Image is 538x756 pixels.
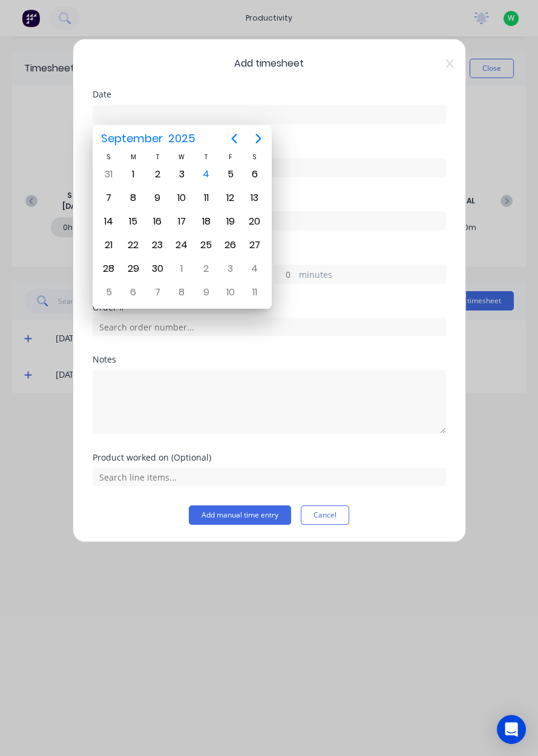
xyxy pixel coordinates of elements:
div: Tuesday, October 7, 2025 [148,283,166,301]
button: Next page [246,127,271,151]
div: Thursday, October 9, 2025 [197,283,215,301]
div: Saturday, September 20, 2025 [246,212,264,231]
div: Saturday, September 13, 2025 [246,189,264,207]
div: Sunday, September 21, 2025 [100,236,118,254]
div: Friday, September 5, 2025 [221,165,240,183]
div: Monday, September 1, 2025 [124,165,142,183]
input: Search line items... [93,468,446,486]
div: Thursday, September 25, 2025 [197,236,215,254]
div: F [218,152,243,162]
div: Open Intercom Messenger [497,715,526,744]
div: Saturday, September 27, 2025 [246,236,264,254]
div: Order # [93,303,446,312]
div: Sunday, September 7, 2025 [100,189,118,207]
div: M [121,152,145,162]
div: Sunday, September 28, 2025 [100,260,118,278]
div: Saturday, October 11, 2025 [246,283,264,301]
button: Previous page [222,127,246,151]
div: Tuesday, September 2, 2025 [148,165,166,183]
div: S [97,152,121,162]
div: Wednesday, September 10, 2025 [172,189,191,207]
div: Thursday, September 11, 2025 [197,189,215,207]
div: Friday, October 10, 2025 [221,283,240,301]
span: September [99,128,166,150]
div: T [194,152,218,162]
div: Sunday, October 5, 2025 [100,283,118,301]
div: Thursday, October 2, 2025 [197,260,215,278]
div: Today, Thursday, September 4, 2025 [197,165,215,183]
button: Add manual time entry [189,505,291,525]
button: September2025 [94,128,203,150]
div: Wednesday, September 24, 2025 [172,236,191,254]
div: Tuesday, September 30, 2025 [148,260,166,278]
div: Saturday, October 4, 2025 [246,260,264,278]
div: Monday, September 29, 2025 [124,260,142,278]
div: Wednesday, September 17, 2025 [172,212,191,231]
input: Search order number... [93,318,446,336]
div: Wednesday, October 8, 2025 [172,283,191,301]
div: Friday, September 26, 2025 [221,236,240,254]
div: Saturday, September 6, 2025 [246,165,264,183]
div: Friday, October 3, 2025 [221,260,240,278]
div: Friday, September 12, 2025 [221,189,240,207]
button: Cancel [301,505,349,525]
div: Monday, October 6, 2025 [124,283,142,301]
div: Wednesday, October 1, 2025 [172,260,191,278]
div: Monday, September 22, 2025 [124,236,142,254]
input: 0 [275,265,296,283]
div: Friday, September 19, 2025 [221,212,240,231]
label: minutes [299,268,445,283]
div: Monday, September 15, 2025 [124,212,142,231]
div: Tuesday, September 23, 2025 [148,236,166,254]
div: Sunday, August 31, 2025 [100,165,118,183]
div: Monday, September 8, 2025 [124,189,142,207]
div: W [169,152,194,162]
div: Product worked on (Optional) [93,453,446,462]
div: Wednesday, September 3, 2025 [172,165,191,183]
div: Tuesday, September 16, 2025 [148,212,166,231]
div: T [145,152,169,162]
span: 2025 [166,128,198,150]
div: S [243,152,267,162]
div: Thursday, September 18, 2025 [197,212,215,231]
div: Tuesday, September 9, 2025 [148,189,166,207]
div: Date [93,90,446,99]
div: Notes [93,355,446,364]
span: Add timesheet [93,56,446,71]
div: Sunday, September 14, 2025 [100,212,118,231]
